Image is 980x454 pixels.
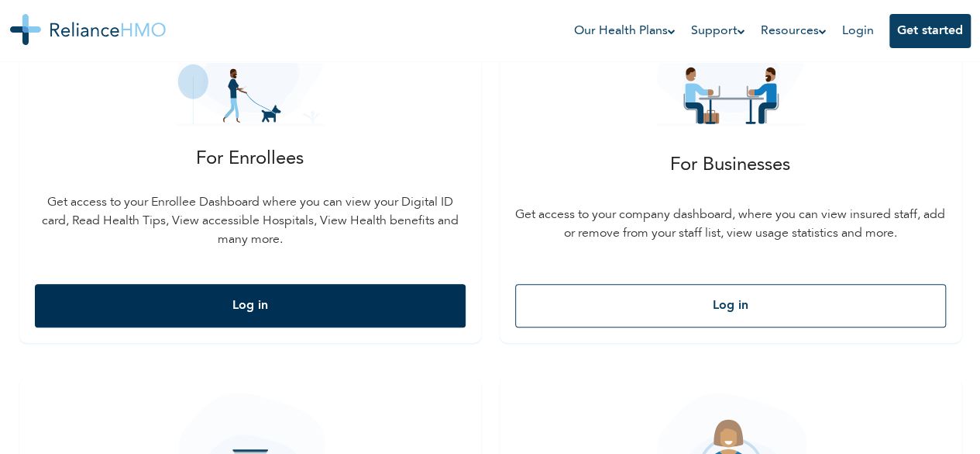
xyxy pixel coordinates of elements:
[515,284,946,328] button: Log in
[35,145,466,173] p: For Enrollees
[691,22,745,40] a: Support
[35,2,466,126] img: single_guy_icon.svg
[35,284,466,328] button: Log in
[515,2,946,126] img: business_icon.svg
[35,193,466,249] p: Get access to your Enrollee Dashboard where you can view your Digital ID card, Read Health Tips, ...
[10,14,166,45] img: Reliance HMO's Logo
[515,206,946,243] p: Get access to your company dashboard, where you can view insured staff, add or remove from your s...
[515,269,946,328] a: Log in
[35,269,466,328] a: Log in
[889,14,971,48] button: Get started
[515,151,946,179] p: For Businesses
[761,22,827,40] a: Resources
[842,25,874,37] a: Login
[574,22,676,40] a: Our Health Plans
